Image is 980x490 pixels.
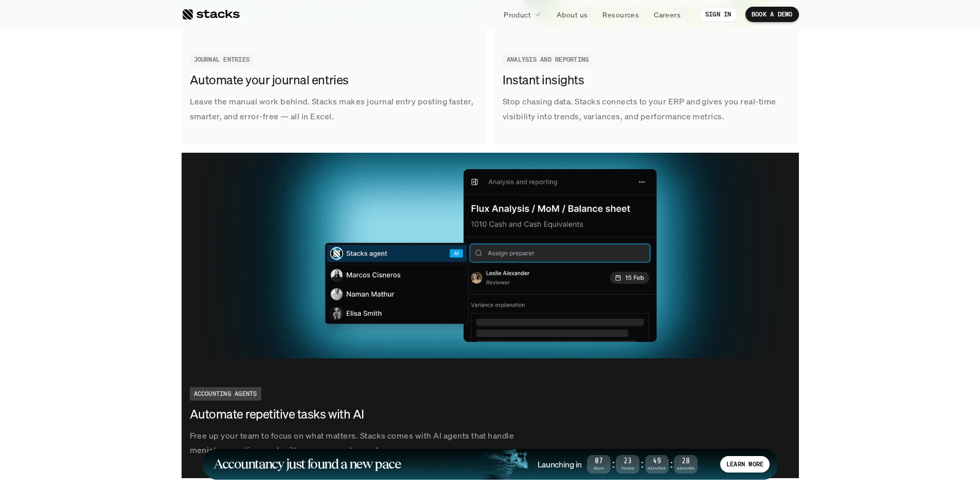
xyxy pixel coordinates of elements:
[550,5,594,24] a: About us
[587,466,611,470] span: Days
[538,459,582,470] h4: Launching in
[503,71,786,89] h3: Instant insights
[645,466,669,470] span: Minutes
[745,7,799,22] a: BOOK A DEMO
[616,459,639,464] span: 23
[654,9,681,20] p: Careers
[602,9,639,20] p: Resources
[194,390,257,397] h2: ACCOUNTING AGENTS
[194,56,250,63] h2: JOURNAL ENTRIES
[705,11,732,18] p: SIGN IN
[699,7,738,22] a: SIGN IN
[726,461,763,468] p: LEARN MORE
[202,449,778,480] a: Accountancy just found a new paceLaunching in07Days:23Hours:49Minutes:28SecondsLEARN MORE
[504,9,531,20] p: Product
[611,458,616,470] strong: :
[213,458,401,470] h1: Accountancy just found a new pace
[669,458,674,470] strong: :
[507,56,589,63] h2: ANALYSIS AND REPORTING
[190,71,473,89] h3: Automate your journal entries
[645,459,669,464] span: 49
[190,428,524,458] p: Free up your team to focus on what matters. Stacks comes with AI agents that handle menial accoun...
[121,238,167,245] a: Privacy Policy
[616,466,639,470] span: Hours
[587,459,611,464] span: 07
[182,153,799,479] a: Free up your team to focus on what matters. Stacks comes with AI agents that handle menial accoun...
[596,5,645,24] a: Resources
[752,11,793,18] p: BOOK A DEMO
[674,466,698,470] span: Seconds
[503,94,791,124] p: Stop chasing data. Stacks connects to your ERP and gives you real-time visibility into trends, va...
[557,9,587,20] p: About us
[190,406,473,423] h3: Automate repetitive tasks with AI
[190,94,478,124] p: Leave the manual work behind. Stacks makes journal entry posting faster, smarter, and error-free ...
[648,5,687,24] a: Careers
[674,459,698,464] span: 28
[639,458,645,470] strong: :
